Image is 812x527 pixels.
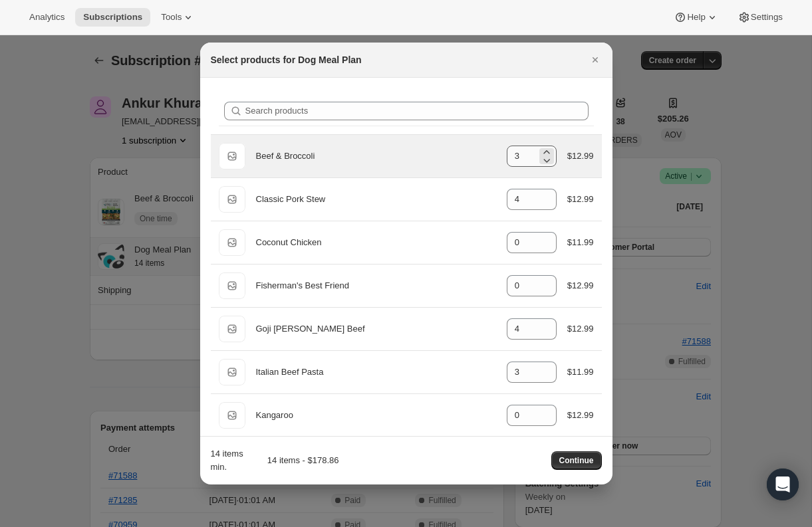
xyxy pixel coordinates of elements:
div: 14 items - $178.86 [251,454,338,467]
input: Search products [245,102,589,120]
div: Beef & Broccoli [256,150,496,163]
button: Continue [551,451,602,470]
div: Goji [PERSON_NAME] Beef [256,322,496,336]
div: $11.99 [567,366,594,379]
div: $12.99 [567,322,594,336]
span: Subscriptions [83,12,142,23]
div: $12.99 [567,150,594,163]
div: $12.99 [567,279,594,292]
button: Help [666,8,726,27]
button: Tools [153,8,203,27]
div: Fisherman's Best Friend [256,279,496,292]
span: Analytics [29,12,65,23]
div: $11.99 [567,236,594,249]
div: Coconut Chicken [256,236,496,249]
span: Settings [751,12,783,23]
div: $12.99 [567,409,594,422]
span: Help [687,12,705,23]
div: Italian Beef Pasta [256,366,496,379]
button: Subscriptions [75,8,150,27]
button: Close [586,51,605,69]
div: 14 items min. [211,447,246,474]
div: Kangaroo [256,409,496,422]
div: $12.99 [567,193,594,206]
button: Analytics [21,8,72,27]
div: Classic Pork Stew [256,193,496,206]
span: Continue [559,455,594,466]
div: Open Intercom Messenger [767,469,799,500]
span: Tools [161,12,182,23]
button: Settings [730,8,791,27]
h2: Select products for Dog Meal Plan [211,53,362,66]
